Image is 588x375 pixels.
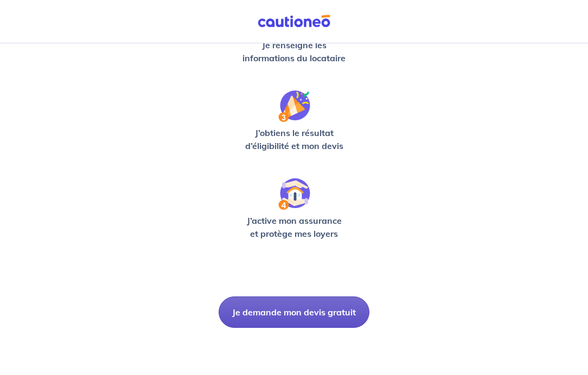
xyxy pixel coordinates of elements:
[238,214,350,240] p: J’active mon assurance et protège mes loyers
[278,178,310,210] img: /static/bfff1cf634d835d9112899e6a3df1a5d/Step-4.svg
[219,296,369,328] button: Je demande mon devis gratuit
[238,126,350,152] p: J’obtiens le résultat d’éligibilité et mon devis
[278,90,310,122] img: /static/f3e743aab9439237c3e2196e4328bba9/Step-3.svg
[253,15,335,28] img: Cautioneo
[238,38,350,64] p: Je renseigne les informations du locataire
